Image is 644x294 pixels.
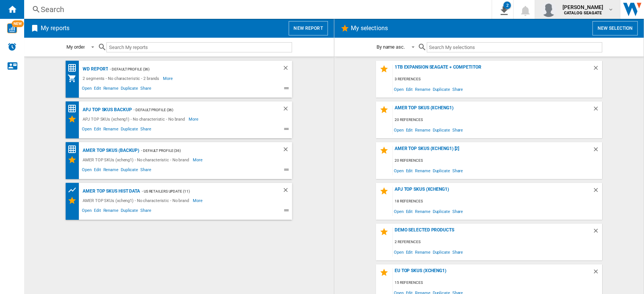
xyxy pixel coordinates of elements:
[282,64,292,74] div: Delete
[68,104,81,113] div: Price Matrix
[120,207,139,216] span: Duplicate
[592,268,602,278] div: Delete
[68,155,81,164] div: My Selections
[193,155,204,164] span: More
[289,21,327,35] button: New report
[404,247,414,257] span: Edit
[120,85,139,94] span: Duplicate
[451,247,464,257] span: Share
[139,85,152,94] span: Share
[377,44,405,50] div: By name asc.
[393,156,602,165] div: 20 references
[592,227,602,237] div: Delete
[81,155,193,164] div: AMER TOP SKUs (xcheng1) - No characteristic - No brand
[68,145,81,154] div: Price Matrix
[68,74,81,83] div: My Assortment
[81,187,140,196] div: AMER TOP SKUs HIST DATA
[81,146,139,155] div: AMER TOP SKUs (backup)
[451,84,464,94] span: Share
[393,268,592,278] div: EU TOP SKUs (xcheng1)
[393,247,405,257] span: Open
[140,187,267,196] div: - US retailers Update (11)
[68,115,81,124] div: My Selections
[431,206,451,216] span: Duplicate
[93,207,102,216] span: Edit
[431,84,451,94] span: Duplicate
[393,105,592,115] div: AMER TOP SKUs (xcheng1)
[393,237,602,247] div: 2 references
[189,115,200,124] span: More
[68,185,81,195] div: Product prices grid
[81,207,93,216] span: Open
[592,187,602,197] div: Delete
[12,20,24,27] span: NEW
[404,206,414,216] span: Edit
[68,63,81,73] div: Price Matrix
[451,206,464,216] span: Share
[193,196,204,205] span: More
[108,64,267,74] div: - Default profile (36)
[8,42,17,51] img: alerts-logo.svg
[282,146,292,155] div: Delete
[431,247,451,257] span: Duplicate
[564,11,602,15] b: CATALOG SEAGATE
[81,74,163,83] div: 2 segments - No characteristic - 2 brands
[393,197,602,206] div: 18 references
[451,165,464,176] span: Share
[81,115,189,124] div: APJ TOP SKUs (xcheng1) - No characteristic - No brand
[81,105,132,115] div: APJ TOP SKUs backup
[414,247,431,257] span: Rename
[282,187,292,196] div: Delete
[404,165,414,176] span: Edit
[451,125,464,135] span: Share
[393,146,592,156] div: AMER TOP SKUs (xcheng1) [2]
[414,84,431,94] span: Rename
[414,206,431,216] span: Rename
[81,64,108,74] div: WD report
[592,105,602,115] div: Delete
[393,84,405,94] span: Open
[39,21,71,35] h2: My reports
[592,64,602,75] div: Delete
[93,126,102,135] span: Edit
[102,207,119,216] span: Rename
[414,165,431,176] span: Rename
[66,44,85,50] div: My order
[282,105,292,115] div: Delete
[393,165,405,176] span: Open
[106,42,292,52] input: Search My reports
[93,166,102,175] span: Edit
[393,278,602,288] div: 15 references
[592,146,602,156] div: Delete
[592,21,638,35] button: New selection
[427,42,602,52] input: Search My selections
[81,126,93,135] span: Open
[393,115,602,125] div: 20 references
[139,166,152,175] span: Share
[414,125,431,135] span: Rename
[431,125,451,135] span: Duplicate
[139,207,152,216] span: Share
[393,227,592,237] div: DEMO SELECTED PRODUCTS
[139,146,267,155] div: - Default profile (36)
[541,2,556,17] img: profile.jpg
[393,64,592,75] div: 1TB Expansion Seagate + Competitor
[81,166,93,175] span: Open
[404,84,414,94] span: Edit
[68,196,81,205] div: My Selections
[102,126,119,135] span: Rename
[81,85,93,94] span: Open
[393,187,592,197] div: APJ TOP SKUs (xcheng1)
[404,125,414,135] span: Edit
[120,126,139,135] span: Duplicate
[41,4,472,15] div: Search
[102,166,119,175] span: Rename
[562,3,603,11] span: [PERSON_NAME]
[349,21,389,35] h2: My selections
[120,166,139,175] span: Duplicate
[81,196,193,205] div: AMER TOP SKUs (xcheng1) - No characteristic - No brand
[393,125,405,135] span: Open
[132,105,267,115] div: - Default profile (36)
[7,23,17,33] img: wise-card.svg
[102,85,119,94] span: Rename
